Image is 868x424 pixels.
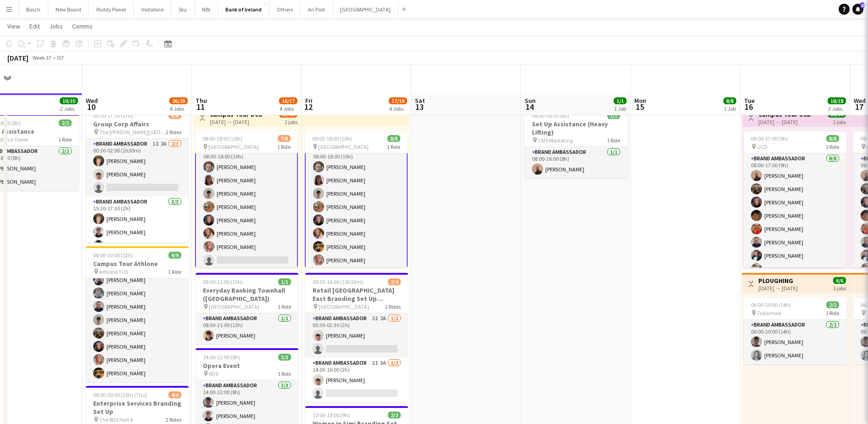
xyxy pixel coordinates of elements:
span: 18/18 [828,97,846,104]
span: 8/8 [723,97,736,104]
span: 6/6 [833,277,846,284]
div: [DATE] → [DATE] [758,285,798,292]
app-card-role: Brand Ambassador2I3A1/214:00-16:00 (2h)[PERSON_NAME] [305,358,408,402]
span: 17 [852,102,866,112]
a: Jobs [45,20,67,32]
span: 08:00-18:00 (10h) [312,135,352,142]
app-job-card: 08:00-20:00 (12h)9/9Campus Tour Athlone Athlone TUS1 RoleBrand Ambassador9/908:00-20:00 (12h)[PER... [86,246,189,382]
app-job-card: 00:30-17:30 (17h)5/6Group Corp Affairs The [PERSON_NAME][GEOGRAPHIC_DATA]2 RolesBrand Ambassador1... [86,107,189,243]
span: 1/1 [614,97,627,104]
span: Fri [305,96,313,105]
span: View [7,22,20,30]
div: 4 Jobs [389,105,407,112]
div: 3 jobs [833,284,846,292]
app-card-role: Brand Ambassador8/808:00-18:00 (10h)[PERSON_NAME][PERSON_NAME][PERSON_NAME][PERSON_NAME][PERSON_N... [305,144,408,270]
div: IST [57,54,64,61]
div: 4 Jobs [170,105,187,112]
div: [DATE] → [DATE] [210,119,263,125]
div: [DATE] → [DATE] [758,119,811,125]
span: 1/1 [278,278,291,285]
span: Athlone TUS [99,268,128,275]
h3: Retail [GEOGRAPHIC_DATA] East Branding Set Up ([GEOGRAPHIC_DATA]) [305,286,408,303]
span: 9/9 [168,252,181,259]
h3: Enterprise Services Branding Set Up [86,399,189,416]
span: [GEOGRAPHIC_DATA] [319,303,369,310]
div: 3 Jobs [828,105,846,112]
span: 1 Role [607,137,620,144]
span: 08:00-21:00 (13h) [203,278,243,285]
button: Bosch [19,0,48,18]
span: 08:00-20:00 (12h) [93,252,133,259]
app-card-role: Brand Ambassador2/206:00-20:00 (14h)[PERSON_NAME][PERSON_NAME] [744,320,846,364]
span: 11 [194,102,207,112]
span: Sat [415,96,425,105]
app-card-role: Brand Ambassador8/808:00-17:00 (9h)[PERSON_NAME][PERSON_NAME][PERSON_NAME][PERSON_NAME][PERSON_NA... [744,153,846,278]
a: 8 [852,4,863,15]
app-card-role: Brand Ambassador1/108:00-16:00 (8h)[PERSON_NAME] [525,147,627,178]
span: 8 [860,2,864,8]
span: 16 [743,102,755,112]
span: 1 Role [277,143,291,150]
span: 1 Role [278,303,291,310]
div: 2 jobs [285,118,297,125]
span: 8/8 [826,135,839,142]
h3: Set Up Assistance (Heavy Lifting) [525,120,627,136]
span: The [PERSON_NAME][GEOGRAPHIC_DATA] [99,129,166,136]
span: 13 [414,102,425,112]
span: 1 Role [278,370,291,377]
span: 10:00-19:00 (9h) [313,412,350,418]
span: 09:00-00:00 (15h) (Thu) [93,391,147,398]
button: Sky [171,0,195,18]
a: Edit [26,20,44,32]
span: 1 Role [168,268,181,275]
span: The RDS Hall 4 [99,416,133,423]
span: 17/19 [389,97,407,104]
span: 14:00-22:00 (8h) [203,354,240,361]
span: Comms [72,22,93,30]
span: 08:00-16:00 (8h) [532,112,569,119]
app-job-card: 00:30-16:00 (15h30m)2/4Retail [GEOGRAPHIC_DATA] East Branding Set Up ([GEOGRAPHIC_DATA]) [GEOGRAP... [305,273,408,402]
h3: PLOUGHING [758,277,798,285]
div: 08:00-18:00 (10h)7/8 [GEOGRAPHIC_DATA]1 RoleBrand Ambassador10I7/808:00-18:00 (10h)[PERSON_NAME][... [195,131,298,267]
span: 3/3 [278,354,291,361]
app-card-role: Brand Ambassador3/315:30-17:30 (2h)[PERSON_NAME][PERSON_NAME][PERSON_NAME] [86,197,189,254]
span: 7/8 [278,135,291,142]
app-job-card: 08:00-16:00 (8h)1/1Set Up Assistance (Heavy Lifting) CMS Marketing1 RoleBrand Ambassador1/108:00-... [525,107,627,178]
span: UCD [757,143,767,150]
app-job-card: 08:00-17:00 (9h)8/8 UCD1 RoleBrand Ambassador8/808:00-17:00 (9h)[PERSON_NAME][PERSON_NAME][PERSON... [744,131,846,267]
span: Sun [525,96,536,105]
button: Others [269,0,301,18]
app-card-role: Brand Ambassador1I2A2/300:30-02:00 (1h30m)[PERSON_NAME][PERSON_NAME] [86,139,189,197]
span: Edit [29,22,40,30]
span: 5/6 [168,112,181,119]
button: [GEOGRAPHIC_DATA] [333,0,398,18]
app-job-card: 08:00-21:00 (13h)1/1Everyday Banking Townhall ([GEOGRAPHIC_DATA]) [GEOGRAPHIC_DATA]1 RoleBrand Am... [196,273,298,345]
button: Bank of Ireland [218,0,269,18]
span: 10/10 [60,97,78,104]
div: 2 Jobs [60,105,78,112]
div: 1 Job [724,105,736,112]
span: 16/17 [279,97,297,104]
span: 1 Role [826,143,839,150]
span: 08:00-18:00 (10h) [202,135,242,142]
span: 2 Roles [166,129,181,136]
app-job-card: 06:00-20:00 (14h)2/2 Tullamore1 RoleBrand Ambassador2/206:00-20:00 (14h)[PERSON_NAME][PERSON_NAME] [744,298,846,364]
span: 2/2 [826,301,839,308]
span: CMS Marketing [538,137,573,144]
span: Wed [86,96,98,105]
button: New Board [48,0,89,18]
span: 06:00-20:00 (14h) [751,301,791,308]
span: 26/29 [169,97,188,104]
span: 2/2 [388,412,401,418]
app-card-role: Brand Ambassador9/908:00-20:00 (12h)[PERSON_NAME][PERSON_NAME][PERSON_NAME][PERSON_NAME][PERSON_N... [86,244,189,382]
div: [DATE] [7,53,28,62]
span: Tue [744,96,755,105]
span: [GEOGRAPHIC_DATA] [318,143,369,150]
button: An Post [301,0,333,18]
span: 14 [523,102,536,112]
